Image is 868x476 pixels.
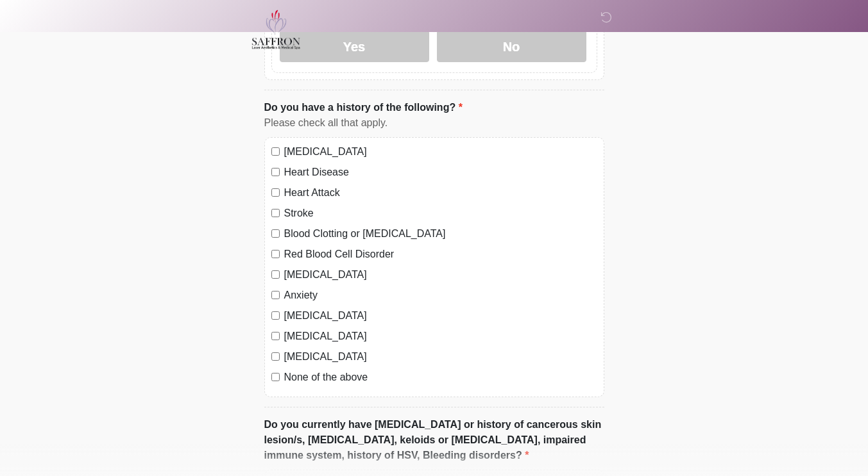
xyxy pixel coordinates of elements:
[284,144,597,160] label: [MEDICAL_DATA]
[271,168,280,176] input: Heart Disease
[271,291,280,299] input: Anxiety
[284,349,597,365] label: [MEDICAL_DATA]
[284,288,597,303] label: Anxiety
[284,206,597,221] label: Stroke
[271,352,280,361] input: [MEDICAL_DATA]
[271,209,280,217] input: Stroke
[271,332,280,340] input: [MEDICAL_DATA]
[264,115,604,131] div: Please check all that apply.
[271,270,280,279] input: [MEDICAL_DATA]
[264,417,604,463] label: Do you currently have [MEDICAL_DATA] or history of cancerous skin lesion/s, [MEDICAL_DATA], keloi...
[284,267,597,283] label: [MEDICAL_DATA]
[284,165,597,180] label: Heart Disease
[284,185,597,201] label: Heart Attack
[271,373,280,381] input: None of the above
[284,308,597,324] label: [MEDICAL_DATA]
[264,100,463,115] label: Do you have a history of the following?
[284,370,597,385] label: None of the above
[271,311,280,320] input: [MEDICAL_DATA]
[284,329,597,344] label: [MEDICAL_DATA]
[251,10,302,49] img: Saffron Laser Aesthetics and Medical Spa Logo
[271,188,280,197] input: Heart Attack
[284,226,597,242] label: Blood Clotting or [MEDICAL_DATA]
[271,229,280,238] input: Blood Clotting or [MEDICAL_DATA]
[271,250,280,258] input: Red Blood Cell Disorder
[284,247,597,262] label: Red Blood Cell Disorder
[271,147,280,156] input: [MEDICAL_DATA]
